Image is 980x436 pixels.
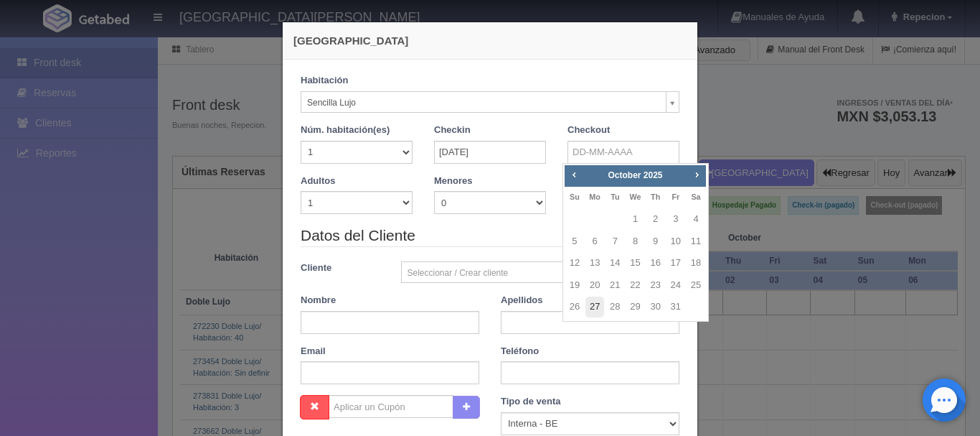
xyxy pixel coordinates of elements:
a: 1 [626,209,644,230]
span: Prev [568,169,580,180]
span: Wednesday [629,193,641,201]
a: 30 [646,297,665,317]
a: 27 [585,297,604,317]
a: 13 [585,253,604,274]
a: 21 [606,275,624,296]
label: Checkin [434,124,471,137]
a: 17 [666,253,685,274]
label: Nombre [301,294,336,307]
legend: Datos del Cliente [301,225,679,247]
span: Next [691,169,702,180]
a: 15 [626,253,644,274]
a: 23 [646,275,665,296]
span: Saturday [691,193,700,201]
a: 5 [565,231,584,252]
a: 25 [687,275,705,296]
a: 18 [687,253,705,274]
a: 6 [585,231,604,252]
input: DD-MM-AAAA [567,141,679,164]
a: 10 [666,231,685,252]
input: DD-MM-AAAA [434,141,546,164]
a: 8 [626,231,644,252]
a: Seleccionar / Crear cliente [401,261,680,283]
a: 2 [646,209,665,230]
a: 29 [626,297,644,317]
label: Checkout [567,124,610,137]
a: 4 [687,209,705,230]
span: Sencilla Lujo [307,92,660,113]
a: 11 [687,231,705,252]
a: 14 [606,253,624,274]
a: 16 [646,253,665,274]
label: Cliente [290,261,390,275]
h4: [GEOGRAPHIC_DATA] [293,33,687,48]
label: Adultos [301,175,335,188]
span: Tuesday [611,193,619,201]
label: Tipo de venta [501,395,561,409]
a: Prev [566,167,582,182]
a: 7 [606,231,624,252]
span: October [608,170,641,180]
label: Núm. habitación(es) [301,124,390,137]
span: Friday [672,193,679,201]
span: 2025 [644,170,663,180]
span: Monday [589,193,600,201]
a: 20 [585,275,604,296]
a: 19 [565,275,584,296]
span: Sunday [570,193,580,201]
a: Next [689,167,705,182]
label: Teléfono [501,345,539,358]
span: Seleccionar / Crear cliente [407,262,661,284]
a: 12 [565,253,584,274]
a: 9 [646,231,665,252]
label: Apellidos [501,294,543,307]
a: 28 [606,297,624,317]
label: Menores [434,175,472,188]
a: 26 [565,297,584,317]
a: 24 [666,275,685,296]
a: 31 [666,297,685,317]
input: Aplicar un Cupón [329,395,453,418]
a: 22 [626,275,644,296]
label: Habitación [301,74,348,88]
a: 3 [666,209,685,230]
a: Sencilla Lujo [301,91,679,113]
label: Email [301,345,326,358]
span: Thursday [651,193,660,201]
